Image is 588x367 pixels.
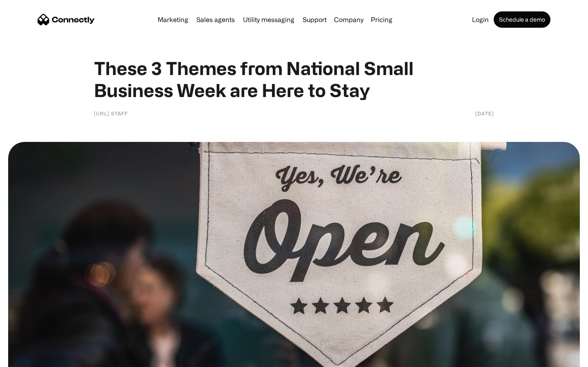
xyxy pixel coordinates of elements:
[240,16,298,23] a: Utility messaging
[299,16,330,23] a: Support
[494,11,550,28] a: Schedule a demo
[16,353,49,364] ul: Language list
[193,16,238,23] a: Sales agents
[334,14,363,25] div: Company
[475,109,494,117] div: [DATE]
[94,57,494,101] h1: These 3 Themes from National Small Business Week are Here to Stay
[367,16,396,23] a: Pricing
[94,109,128,117] div: [URL] Staff
[154,16,192,23] a: Marketing
[469,16,492,23] a: Login
[8,353,49,364] aside: Language selected: English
